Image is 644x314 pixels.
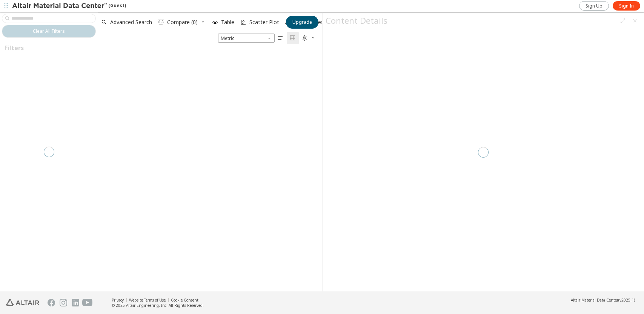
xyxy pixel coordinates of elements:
[112,303,204,308] div: © 2025 Altair Engineering, Inc. All Rights Reserved.
[158,19,164,25] i: 
[171,297,198,303] a: Cookie Consent
[12,2,108,10] img: Altair Material Data Center
[290,35,296,41] i: 
[299,32,318,44] button: Theme
[112,297,124,303] a: Privacy
[278,35,284,41] i: 
[275,32,287,44] button: Table View
[110,20,152,25] span: Advanced Search
[285,19,291,25] i: 
[571,297,635,303] div: (v2025.1)
[302,35,308,41] i: 
[218,34,275,43] span: Metric
[218,34,275,43] div: Unit System
[619,3,634,9] span: Sign In
[292,19,312,25] span: Upgrade
[586,3,603,9] span: Sign Up
[221,20,234,25] span: Table
[613,1,640,11] a: Sign In
[286,16,318,29] button: Upgrade
[249,20,279,25] span: Scatter Plot
[571,297,618,303] span: Altair Material Data Center
[6,299,39,306] img: Altair Engineering
[12,2,126,10] div: (Guest)
[167,20,198,25] span: Compare (0)
[129,297,166,303] a: Website Terms of Use
[579,1,609,11] a: Sign Up
[287,32,299,44] button: Tile View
